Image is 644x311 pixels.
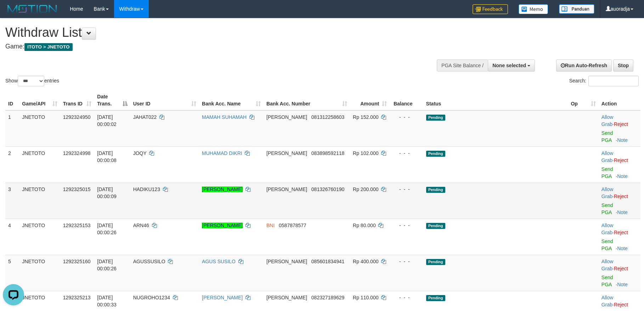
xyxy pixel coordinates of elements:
[423,90,568,110] th: Status
[353,259,378,264] span: Rp 400.000
[5,90,19,110] th: ID
[18,76,44,86] select: Showentries
[617,137,628,143] a: Note
[5,110,19,147] td: 1
[19,219,60,255] td: JNETOTO
[5,76,59,86] label: Show entries
[202,295,243,300] a: [PERSON_NAME]
[94,90,130,110] th: Date Trans.: activate to sort column descending
[19,255,60,291] td: JNETOTO
[614,157,628,163] a: Reject
[437,59,488,71] div: PGA Site Balance /
[601,114,613,127] a: Allow Grab
[617,173,628,179] a: Note
[97,259,117,271] span: [DATE] 00:00:26
[601,259,614,271] span: ·
[390,90,423,110] th: Balance
[392,222,420,229] div: - - -
[599,183,640,219] td: ·
[63,259,91,264] span: 1292325160
[130,90,199,110] th: User ID: activate to sort column ascending
[617,282,628,287] a: Note
[601,295,613,307] a: Allow Grab
[614,121,628,127] a: Reject
[19,146,60,183] td: JNETOTO
[279,223,306,228] span: Copy 0587878577 to clipboard
[519,4,548,14] img: Button%20Memo.svg
[601,114,614,127] span: ·
[202,186,243,192] a: [PERSON_NAME]
[264,90,350,110] th: Bank Acc. Number: activate to sort column ascending
[473,4,508,14] img: Feedback.jpg
[601,238,613,251] a: Send PGA
[97,186,117,199] span: [DATE] 00:00:09
[202,223,243,228] a: [PERSON_NAME]
[19,183,60,219] td: JNETOTO
[617,209,628,215] a: Note
[353,150,378,156] span: Rp 102.000
[63,186,91,192] span: 1292325015
[311,150,344,156] span: Copy 083898592118 to clipboard
[568,90,598,110] th: Op: activate to sort column ascending
[601,150,613,163] a: Allow Grab
[353,295,378,300] span: Rp 110.000
[601,186,613,199] a: Allow Grab
[601,275,613,287] a: Send PGA
[311,295,344,300] span: Copy 082327189629 to clipboard
[133,186,160,192] span: HADIKU123
[353,186,378,192] span: Rp 200.000
[599,110,640,147] td: ·
[202,259,236,264] a: AGUS SUSILO
[569,76,639,86] label: Search:
[97,295,117,307] span: [DATE] 00:00:33
[5,43,422,50] h4: Game:
[266,114,307,120] span: [PERSON_NAME]
[426,259,445,265] span: Pending
[97,223,117,235] span: [DATE] 00:00:26
[311,186,344,192] span: Copy 081326760190 to clipboard
[202,114,247,120] a: MAMAH SUHAMAH
[350,90,390,110] th: Amount: activate to sort column ascending
[617,246,628,251] a: Note
[392,114,420,121] div: - - -
[601,130,613,143] a: Send PGA
[601,295,614,307] span: ·
[133,114,157,120] span: JAHAT022
[488,59,535,71] button: None selected
[599,90,640,110] th: Action
[392,186,420,193] div: - - -
[311,114,344,120] span: Copy 081312258603 to clipboard
[133,259,165,264] span: AGUSSUSILO
[63,295,91,300] span: 1292325213
[24,43,73,51] span: ITOTO > JNETOTO
[311,259,344,264] span: Copy 085601834941 to clipboard
[614,194,628,199] a: Reject
[266,223,275,228] span: BNI
[601,223,614,235] span: ·
[614,266,628,271] a: Reject
[97,150,117,163] span: [DATE] 00:00:08
[601,166,613,179] a: Send PGA
[5,4,59,14] img: MOTION_logo.png
[19,90,60,110] th: Game/API: activate to sort column ascending
[199,90,264,110] th: Bank Acc. Name: activate to sort column ascending
[60,90,95,110] th: Trans ID: activate to sort column ascending
[614,302,628,307] a: Reject
[559,4,594,14] img: panduan.png
[97,114,117,127] span: [DATE] 00:00:02
[392,258,420,265] div: - - -
[613,59,633,71] a: Stop
[353,223,376,228] span: Rp 80.000
[5,219,19,255] td: 4
[556,59,612,71] a: Run Auto-Refresh
[426,295,445,301] span: Pending
[266,295,307,300] span: [PERSON_NAME]
[601,150,614,163] span: ·
[5,255,19,291] td: 5
[202,150,242,156] a: MUHAMAD DIKRI
[392,150,420,157] div: - - -
[133,150,147,156] span: JOQY
[599,146,640,183] td: ·
[63,114,91,120] span: 1292324950
[601,202,613,215] a: Send PGA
